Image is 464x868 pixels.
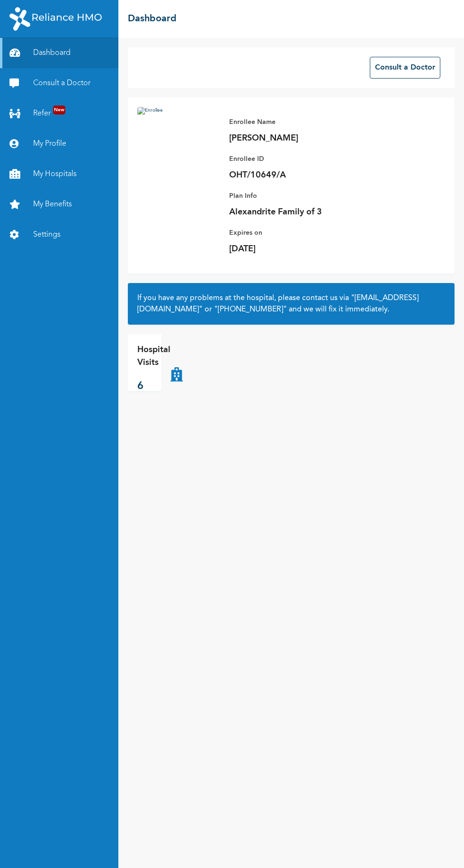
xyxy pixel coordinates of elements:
h2: Dashboard [128,12,177,26]
button: Consult a Doctor [370,57,440,79]
p: [PERSON_NAME] [229,133,362,144]
p: 6 [137,379,170,394]
img: Enrollee [137,107,220,221]
p: Expires on [229,227,362,239]
span: New [53,106,65,115]
p: [DATE] [229,243,362,255]
p: Enrollee ID [229,153,362,165]
img: RelianceHMO's Logo [9,7,102,31]
a: "[PHONE_NUMBER]" [214,306,287,313]
p: Hospital Visits [137,344,170,369]
p: Alexandrite Family of 3 [229,206,362,218]
p: Plan Info [229,190,362,202]
p: Enrollee Name [229,116,362,128]
p: OHT/10649/A [229,169,362,181]
h2: If you have any problems at the hospital, please contact us via or and we will fix it immediately. [137,292,445,315]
